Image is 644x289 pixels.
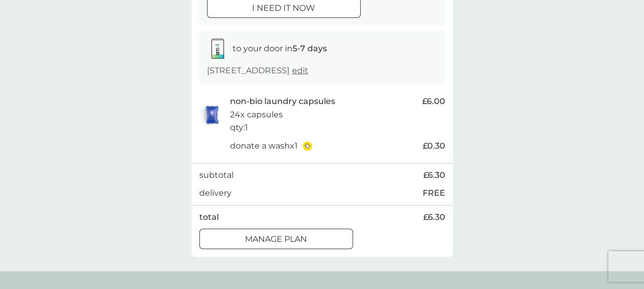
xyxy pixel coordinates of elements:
[252,2,315,15] p: i need it now
[199,211,219,224] p: total
[423,187,445,200] p: FREE
[230,139,298,153] p: donate a wash x 1
[230,121,248,134] p: qty : 1
[423,139,445,153] span: £0.30
[233,44,327,53] span: to your door in
[230,95,335,108] p: non-bio laundry capsules
[292,66,308,75] a: edit
[199,229,353,249] button: Manage plan
[293,44,327,53] strong: 5-7 days
[230,108,283,121] p: 24x capsules
[199,169,234,182] p: subtotal
[423,169,445,182] span: £6.30
[245,233,307,246] p: Manage plan
[422,95,445,108] span: £6.00
[207,64,308,77] p: [STREET_ADDRESS]
[423,211,445,224] span: £6.30
[199,187,232,200] p: delivery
